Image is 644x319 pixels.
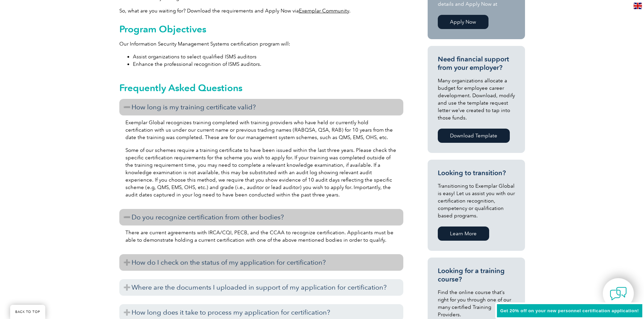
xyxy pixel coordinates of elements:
[125,147,397,198] p: Some of our schemes require a training certificate to have been issued within the last three year...
[438,227,489,241] a: Learn More
[119,24,403,34] h2: Program Objectives
[438,267,515,284] h3: Looking for a training course?
[438,15,488,29] a: Apply Now
[299,8,349,14] a: Exemplar Community
[119,279,403,296] h3: Where are the documents I uploaded in support of my application for certification?
[438,77,515,122] p: Many organizations allocate a budget for employee career development. Download, modify and use th...
[438,182,515,219] p: Transitioning to Exemplar Global is easy! Let us assist you with our certification recognition, c...
[634,3,642,9] img: en
[438,169,515,177] h3: Looking to transition?
[610,285,627,302] img: contact-chat.png
[10,305,45,319] a: BACK TO TOP
[438,129,510,143] a: Download Template
[119,7,403,15] p: So, what are you waiting for? Download the requirements and Apply Now via .
[133,53,403,60] li: Assist organizations to select qualified ISMS auditors
[119,40,403,48] p: Our Information Security Management Systems certification program will:
[119,209,403,225] h3: Do you recognize certification from other bodies?
[125,229,397,244] p: There are current agreements with IRCA/CQI, PECB, and the CCAA to recognize certification. Applic...
[438,55,515,72] h3: Need financial support from your employer?
[500,308,639,313] span: Get 20% off on your new personnel certification application!
[125,119,397,141] p: Exemplar Global recognizes training completed with training providers who have held or currently ...
[119,82,403,93] h2: Frequently Asked Questions
[119,99,403,115] h3: How long is my training certificate valid?
[119,254,403,271] h3: How do I check on the status of my application for certification?
[133,60,403,68] li: Enhance the professional recognition of ISMS auditors.
[438,289,515,318] p: Find the online course that’s right for you through one of our many certified Training Providers.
